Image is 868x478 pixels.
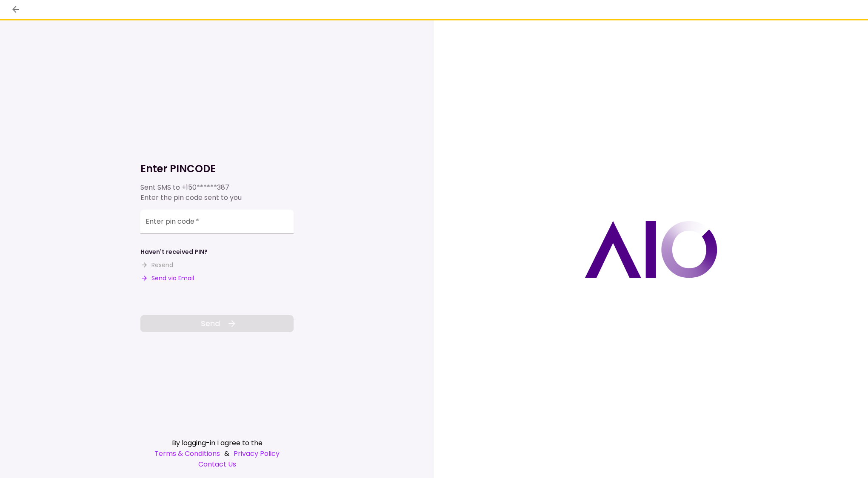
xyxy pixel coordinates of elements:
[140,261,173,270] button: Resend
[140,448,294,459] div: &
[9,2,23,17] button: back
[140,274,194,283] button: Send via Email
[140,162,294,176] h1: Enter PINCODE
[140,315,294,332] button: Send
[234,448,280,459] a: Privacy Policy
[201,318,220,329] span: Send
[140,459,294,469] a: Contact Us
[140,248,208,256] div: Haven't received PIN?
[585,221,717,278] img: AIO logo
[140,182,294,203] div: Sent SMS to Enter the pin code sent to you
[140,438,294,448] div: By logging-in I agree to the
[154,448,220,459] a: Terms & Conditions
